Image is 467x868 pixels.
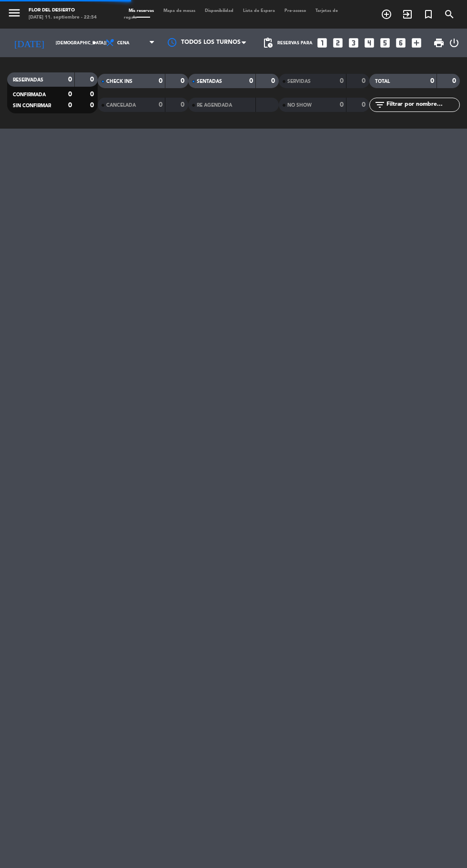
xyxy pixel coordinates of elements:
strong: 0 [90,76,96,83]
strong: 0 [68,91,72,98]
span: RE AGENDADA [197,103,232,108]
i: looks_4 [363,37,376,49]
i: [DATE] [7,33,51,52]
span: CONFIRMADA [13,92,46,97]
span: SERVIDAS [287,79,311,84]
span: print [433,37,445,49]
i: looks_6 [395,37,407,49]
div: FLOR DEL DESIERTO [29,7,97,14]
strong: 0 [159,101,162,108]
span: Pre-acceso [280,9,311,13]
strong: 0 [271,78,277,84]
i: looks_two [332,37,344,49]
span: NO SHOW [287,103,312,108]
i: arrow_drop_down [89,37,100,49]
strong: 0 [181,101,186,108]
span: Disponibilidad [200,9,238,13]
i: search [444,9,455,20]
i: looks_5 [379,37,391,49]
strong: 0 [159,78,162,84]
i: looks_one [316,37,328,49]
span: Reservas para [277,40,313,46]
span: CHECK INS [106,79,132,84]
i: add_box [410,37,423,49]
strong: 0 [340,101,344,108]
span: SIN CONFIRMAR [13,103,51,108]
span: Lista de Espera [238,9,280,13]
input: Filtrar por nombre... [386,100,459,110]
span: SENTADAS [197,79,222,84]
div: LOG OUT [448,29,460,57]
span: pending_actions [262,37,274,49]
span: CANCELADA [106,103,136,108]
i: turned_in_not [423,9,434,20]
span: Mis reservas [124,9,159,13]
strong: 0 [430,78,434,84]
strong: 0 [362,78,367,84]
strong: 0 [90,102,96,109]
i: filter_list [374,99,386,111]
span: TOTAL [375,79,390,84]
strong: 0 [181,78,186,84]
strong: 0 [452,78,458,84]
i: looks_3 [347,37,360,49]
i: power_settings_new [448,37,460,49]
i: menu [7,6,21,20]
strong: 0 [68,76,72,83]
i: add_circle_outline [381,9,392,20]
strong: 0 [362,101,367,108]
i: exit_to_app [402,9,413,20]
span: Cena [117,40,130,46]
button: menu [7,6,21,22]
strong: 0 [249,78,253,84]
div: [DATE] 11. septiembre - 22:54 [29,14,97,21]
span: Mapa de mesas [159,9,200,13]
strong: 0 [90,91,96,98]
span: RESERVADAS [13,78,43,82]
strong: 0 [68,102,72,109]
strong: 0 [340,78,344,84]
